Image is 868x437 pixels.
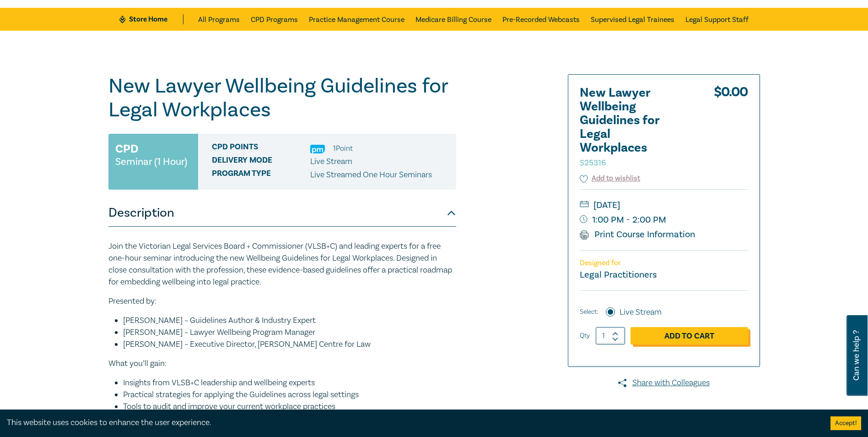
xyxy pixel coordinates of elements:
label: Live Stream [620,306,662,318]
a: Medicare Billing Course [415,8,491,31]
input: 1 [596,327,625,344]
li: [PERSON_NAME] – Guidelines Author & Industry Expert [123,315,456,327]
a: All Programs [198,8,240,31]
h2: New Lawyer Wellbeing Guidelines for Legal Workplaces [580,86,680,169]
span: Select: [580,307,598,317]
button: Add to wishlist [580,173,641,184]
a: CPD Programs [251,8,298,31]
li: Tools to audit and improve your current workplace practices [123,401,456,413]
li: [PERSON_NAME] – Lawyer Wellbeing Program Manager [123,327,456,339]
li: Practical strategies for applying the Guidelines across legal settings [123,389,456,401]
p: Presented by: [108,295,456,307]
span: Can we help ? [852,321,861,390]
span: CPD Points [212,142,310,154]
div: $ 0.00 [714,86,748,173]
a: Store Home [119,14,183,24]
span: Live Stream [310,156,352,167]
a: Supervised Legal Trainees [591,8,674,31]
a: Print Course Information [580,229,695,240]
small: S25316 [580,158,606,168]
a: Pre-Recorded Webcasts [502,8,580,31]
img: Practice Management & Business Skills [310,145,325,153]
small: [DATE] [580,198,748,213]
a: Legal Support Staff [685,8,749,31]
li: Insights from VLSB+C leadership and wellbeing experts [123,377,456,389]
h1: New Lawyer Wellbeing Guidelines for Legal Workplaces [108,74,456,122]
a: Add to Cart [631,327,748,344]
p: Join the Victorian Legal Services Board + Commissioner (VLSB+C) and leading experts for a free on... [108,240,456,288]
small: 1:00 PM - 2:00 PM [580,213,748,227]
li: [PERSON_NAME] – Executive Director, [PERSON_NAME] Centre for Law [123,339,456,350]
li: 1 Point [333,142,353,154]
button: Description [108,199,456,227]
label: Qty [580,331,590,341]
span: Delivery Mode [212,156,310,168]
button: Accept cookies [830,416,861,430]
small: Legal Practitioners [580,269,657,281]
a: Share with Colleagues [568,377,760,389]
p: What you’ll gain: [108,358,456,370]
a: Practice Management Course [309,8,404,31]
p: Designed for [580,259,748,268]
p: Live Streamed One Hour Seminars [310,169,432,181]
div: This website uses cookies to enhance the user experience. [7,417,817,429]
h3: CPD [115,141,138,157]
span: Program type [212,169,310,181]
small: Seminar (1 Hour) [115,157,187,166]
